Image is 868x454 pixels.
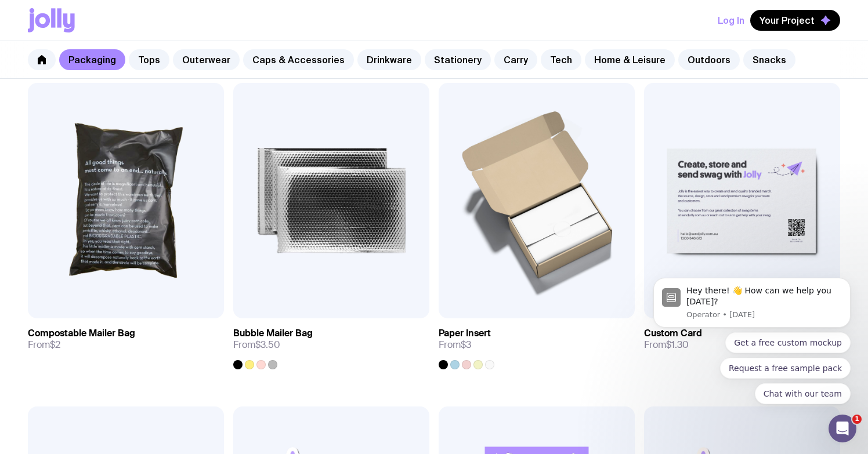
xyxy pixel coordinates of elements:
[129,49,169,70] a: Tops
[233,318,429,369] a: Bubble Mailer BagFrom$3.50
[439,328,491,339] h3: Paper Insert
[28,318,224,360] a: Compostable Mailer BagFrom$2
[233,328,313,339] h3: Bubble Mailer Bag
[750,10,840,31] button: Your Project
[50,339,60,351] span: $2
[439,318,635,369] a: Paper InsertFrom$3
[357,49,421,70] a: Drinkware
[829,415,856,442] iframe: Intercom live chat
[636,188,868,423] iframe: Intercom notifications message
[759,14,815,26] span: Your Project
[28,339,60,351] span: From
[255,339,280,351] span: $3.50
[585,49,675,70] a: Home & Leisure
[28,328,135,339] h3: Compostable Mailer Bag
[233,339,280,351] span: From
[59,49,125,70] a: Packaging
[852,415,862,424] span: 1
[494,49,537,70] a: Carry
[718,10,744,31] button: Log In
[541,49,581,70] a: Tech
[678,49,740,70] a: Outdoors
[439,339,471,351] span: From
[461,339,471,351] span: $3
[743,49,795,70] a: Snacks
[173,49,240,70] a: Outerwear
[425,49,491,70] a: Stationery
[243,49,354,70] a: Caps & Accessories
